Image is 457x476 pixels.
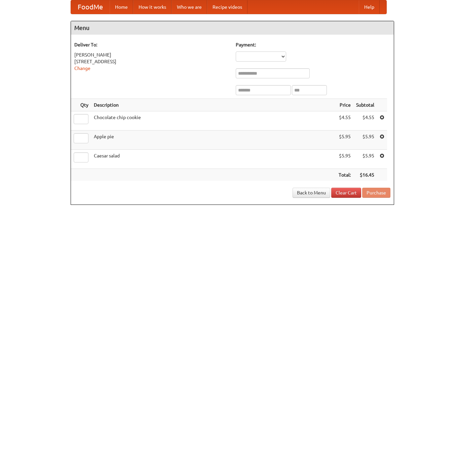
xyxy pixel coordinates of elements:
[74,58,229,65] div: [STREET_ADDRESS]
[74,51,229,58] div: [PERSON_NAME]
[172,0,207,14] a: Who we are
[353,131,377,150] td: $5.95
[236,41,390,48] h5: Payment:
[71,21,394,35] h4: Menu
[71,99,91,111] th: Qty
[362,188,390,198] button: Purchase
[336,169,353,181] th: Total:
[91,99,336,111] th: Description
[331,188,361,198] a: Clear Cart
[207,0,247,14] a: Recipe videos
[91,150,336,169] td: Caesar salad
[91,111,336,131] td: Chocolate chip cookie
[110,0,133,14] a: Home
[71,0,110,14] a: FoodMe
[359,0,380,14] a: Help
[133,0,172,14] a: How it works
[74,41,229,48] h5: Deliver To:
[336,111,353,131] td: $4.55
[353,99,377,111] th: Subtotal
[353,111,377,131] td: $4.55
[336,150,353,169] td: $5.95
[293,188,330,198] a: Back to Menu
[91,131,336,150] td: Apple pie
[353,169,377,181] th: $16.45
[336,131,353,150] td: $5.95
[353,150,377,169] td: $5.95
[336,99,353,111] th: Price
[74,66,90,71] a: Change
